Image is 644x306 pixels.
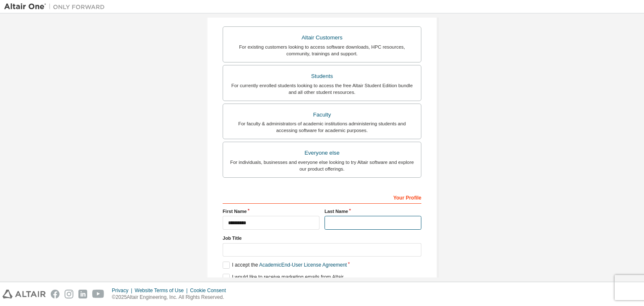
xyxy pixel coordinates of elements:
[259,262,347,268] a: Academic End-User License Agreement
[223,190,421,204] div: Your Profile
[65,290,73,298] img: instagram.svg
[228,120,416,134] div: For faculty & administrators of academic institutions administering students and accessing softwa...
[4,3,109,11] img: Altair One
[228,82,416,96] div: For currently enrolled students looking to access the free Altair Student Edition bundle and all ...
[325,208,421,215] label: Last Name
[78,290,87,298] img: linkedin.svg
[112,294,231,301] p: © 2025 Altair Engineering, Inc. All Rights Reserved.
[228,147,416,159] div: Everyone else
[228,70,416,82] div: Students
[51,290,60,298] img: facebook.svg
[223,235,421,241] label: Job Title
[228,32,416,44] div: Altair Customers
[228,44,416,57] div: For existing customers looking to access software downloads, HPC resources, community, trainings ...
[3,290,46,298] img: altair_logo.svg
[228,159,416,172] div: For individuals, businesses and everyone else looking to try Altair software and explore our prod...
[112,287,135,294] div: Privacy
[223,262,347,269] label: I accept the
[92,290,104,298] img: youtube.svg
[228,109,416,121] div: Faculty
[190,287,231,294] div: Cookie Consent
[223,208,319,215] label: First Name
[223,274,343,281] label: I would like to receive marketing emails from Altair
[135,287,190,294] div: Website Terms of Use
